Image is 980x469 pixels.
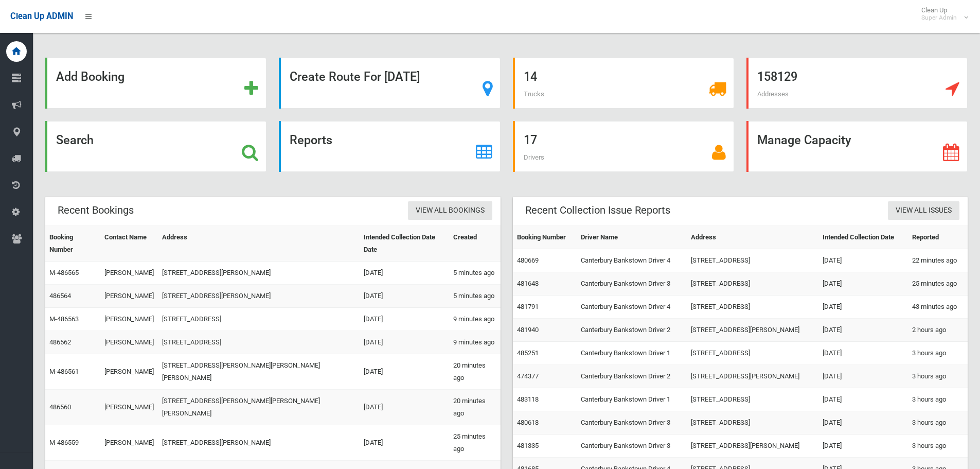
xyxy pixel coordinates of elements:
td: [DATE] [818,296,908,319]
a: 481648 [517,280,539,287]
a: Create Route For [DATE] [279,58,500,109]
td: [PERSON_NAME] [100,390,158,425]
td: [STREET_ADDRESS] [158,308,360,331]
th: Booking Number [45,226,100,262]
a: 474377 [517,372,539,380]
th: Reported [908,226,968,249]
a: View All Issues [888,201,959,220]
td: [PERSON_NAME] [100,262,158,285]
small: Super Admin [921,14,957,22]
a: 486564 [49,292,71,300]
td: 22 minutes ago [908,249,968,272]
strong: Create Route For [DATE] [290,70,420,84]
th: Contact Name [100,226,158,262]
td: 9 minutes ago [449,308,500,331]
td: [DATE] [818,435,908,458]
td: [STREET_ADDRESS] [687,249,818,272]
a: 481335 [517,442,539,449]
span: Drivers [524,153,544,161]
strong: 14 [524,70,537,84]
strong: Reports [290,133,332,147]
td: [STREET_ADDRESS][PERSON_NAME][PERSON_NAME][PERSON_NAME] [158,354,360,390]
th: Driver Name [577,226,687,249]
td: [PERSON_NAME] [100,285,158,308]
th: Intended Collection Date Date [360,226,449,262]
td: [DATE] [818,342,908,365]
a: M-486565 [49,269,79,276]
a: 485251 [517,349,539,357]
a: View All Bookings [408,201,492,220]
td: 2 hours ago [908,319,968,342]
td: [DATE] [360,390,449,425]
td: 3 hours ago [908,411,968,435]
td: 5 minutes ago [449,285,500,308]
td: [STREET_ADDRESS] [687,272,818,296]
td: Canterbury Bankstown Driver 4 [577,249,687,272]
td: [DATE] [360,331,449,354]
td: [PERSON_NAME] [100,331,158,354]
td: [PERSON_NAME] [100,425,158,461]
td: [STREET_ADDRESS][PERSON_NAME] [158,425,360,461]
td: [PERSON_NAME] [100,308,158,331]
a: 480669 [517,256,539,264]
a: 481940 [517,326,539,334]
td: 20 minutes ago [449,390,500,425]
td: Canterbury Bankstown Driver 3 [577,411,687,435]
strong: Search [56,133,94,147]
td: 25 minutes ago [908,272,968,296]
td: [STREET_ADDRESS][PERSON_NAME] [687,435,818,458]
td: Canterbury Bankstown Driver 1 [577,342,687,365]
th: Booking Number [513,226,577,249]
td: [DATE] [818,388,908,411]
td: Canterbury Bankstown Driver 3 [577,272,687,296]
td: [STREET_ADDRESS] [687,296,818,319]
td: Canterbury Bankstown Driver 3 [577,435,687,458]
td: Canterbury Bankstown Driver 2 [577,319,687,342]
td: [STREET_ADDRESS][PERSON_NAME] [687,365,818,388]
span: Clean Up [916,6,967,22]
td: [DATE] [818,365,908,388]
td: 9 minutes ago [449,331,500,354]
td: [DATE] [360,308,449,331]
a: 483118 [517,395,539,403]
a: 158129 Addresses [746,58,968,109]
td: Canterbury Bankstown Driver 4 [577,296,687,319]
strong: 158129 [757,70,797,84]
a: Manage Capacity [746,121,968,172]
td: 43 minutes ago [908,296,968,319]
span: Clean Up ADMIN [10,11,73,21]
td: [STREET_ADDRESS] [687,411,818,435]
strong: Add Booking [56,70,124,84]
header: Recent Bookings [45,200,146,220]
td: 3 hours ago [908,365,968,388]
td: 25 minutes ago [449,425,500,461]
a: 486560 [49,403,71,411]
td: [STREET_ADDRESS][PERSON_NAME] [158,262,360,285]
strong: 17 [524,133,537,147]
th: Intended Collection Date [818,226,908,249]
td: [DATE] [818,272,908,296]
a: 480618 [517,419,539,426]
a: 17 Drivers [513,121,734,172]
a: 486562 [49,338,71,346]
td: [STREET_ADDRESS] [158,331,360,354]
span: Addresses [757,90,789,98]
th: Address [158,226,360,262]
span: Trucks [524,90,544,98]
td: Canterbury Bankstown Driver 1 [577,388,687,411]
td: [STREET_ADDRESS][PERSON_NAME] [687,319,818,342]
td: 3 hours ago [908,342,968,365]
td: [DATE] [818,319,908,342]
a: Search [45,121,266,172]
td: 20 minutes ago [449,354,500,390]
td: [STREET_ADDRESS][PERSON_NAME][PERSON_NAME][PERSON_NAME] [158,390,360,425]
td: [PERSON_NAME] [100,354,158,390]
a: Reports [279,121,500,172]
td: [DATE] [818,411,908,435]
td: 5 minutes ago [449,262,500,285]
td: [DATE] [818,249,908,272]
th: Created [449,226,500,262]
td: [DATE] [360,262,449,285]
a: M-486561 [49,368,79,375]
td: Canterbury Bankstown Driver 2 [577,365,687,388]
